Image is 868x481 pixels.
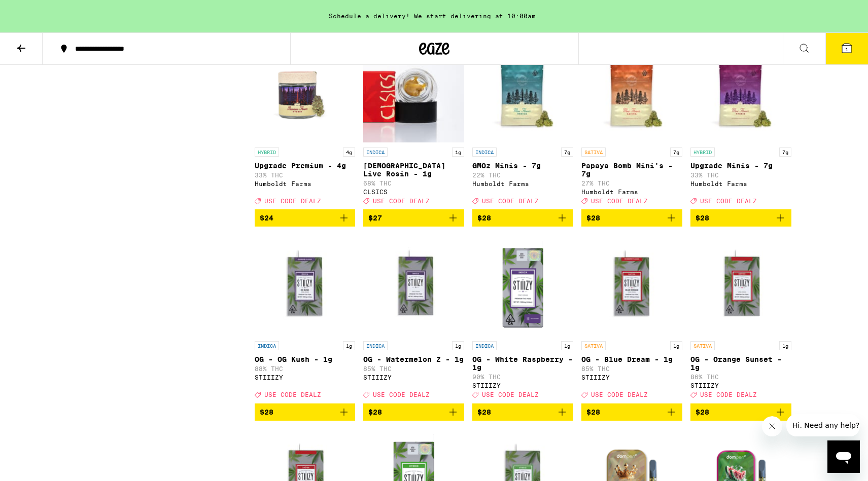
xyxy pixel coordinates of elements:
[779,341,791,350] p: 1g
[690,374,791,380] p: 86% THC
[690,235,791,403] a: Open page for OG - Orange Sunset - 1g from STIIIZY
[690,180,791,187] div: Humboldt Farms
[591,198,648,204] span: USE CODE DEALZ
[255,41,356,142] img: Humboldt Farms - Upgrade Premium - 4g
[472,172,573,178] p: 22% THC
[477,214,491,222] span: $28
[581,189,682,195] div: Humboldt Farms
[363,235,464,403] a: Open page for OG - Watermelon Z - 1g from STIIIZY
[696,214,709,222] span: $28
[472,209,573,227] button: Add to bag
[343,147,355,157] p: 4g
[690,209,791,227] button: Add to bag
[452,341,464,350] p: 1g
[472,41,573,209] a: Open page for GMOz Minis - 7g from Humboldt Farms
[700,392,757,398] span: USE CODE DEALZ
[472,235,573,403] a: Open page for OG - White Raspberry - 1g from STIIIZY
[581,235,682,403] a: Open page for OG - Blue Dream - 1g from STIIIZY
[690,355,791,372] p: OG - Orange Sunset - 1g
[255,374,356,381] div: STIIIZY
[690,162,791,170] p: Upgrade Minis - 7g
[264,198,321,204] span: USE CODE DEALZ
[581,209,682,227] button: Add to bag
[670,147,682,157] p: 7g
[255,365,356,372] p: 88% THC
[472,162,573,170] p: GMOz Minis - 7g
[586,408,600,416] span: $28
[581,341,606,350] p: SATIVA
[255,235,356,403] a: Open page for OG - OG Kush - 1g from STIIIZY
[363,162,464,178] p: [DEMOGRAPHIC_DATA] Live Rosin - 1g
[472,382,573,389] div: STIIIZY
[696,408,709,416] span: $28
[472,41,573,142] img: Humboldt Farms - GMOz Minis - 7g
[363,235,464,336] img: STIIIZY - OG - Watermelon Z - 1g
[472,355,573,372] p: OG - White Raspberry - 1g
[581,180,682,187] p: 27% THC
[472,374,573,380] p: 90% THC
[581,365,682,372] p: 85% THC
[255,341,279,350] p: INDICA
[363,41,464,209] a: Open page for Surely Temple Live Rosin - 1g from CLSICS
[477,408,491,416] span: $28
[260,408,273,416] span: $28
[255,162,356,170] p: Upgrade Premium - 4g
[373,392,430,398] span: USE CODE DEALZ
[581,162,682,178] p: Papaya Bomb Mini's - 7g
[255,403,356,421] button: Add to bag
[591,392,648,398] span: USE CODE DEALZ
[670,341,682,350] p: 1g
[700,198,757,204] span: USE CODE DEALZ
[472,235,573,336] img: STIIIZY - OG - White Raspberry - 1g
[255,180,356,187] div: Humboldt Farms
[845,46,848,52] span: 1
[368,408,382,416] span: $28
[255,172,356,178] p: 33% THC
[482,198,539,204] span: USE CODE DEALZ
[827,440,860,473] iframe: Button to launch messaging window
[779,147,791,157] p: 7g
[264,392,321,398] span: USE CODE DEALZ
[363,355,464,363] p: OG - Watermelon Z - 1g
[472,403,573,421] button: Add to bag
[786,414,860,436] iframe: Message from company
[472,147,497,157] p: INDICA
[472,341,497,350] p: INDICA
[581,403,682,421] button: Add to bag
[363,341,388,350] p: INDICA
[363,147,388,157] p: INDICA
[363,209,464,227] button: Add to bag
[690,41,791,209] a: Open page for Upgrade Minis - 7g from Humboldt Farms
[825,33,868,64] button: 1
[690,341,715,350] p: SATIVA
[690,235,791,336] img: STIIIZY - OG - Orange Sunset - 1g
[690,403,791,421] button: Add to bag
[368,214,382,222] span: $27
[690,147,715,157] p: HYBRID
[260,214,273,222] span: $24
[690,382,791,389] div: STIIIZY
[586,214,600,222] span: $28
[561,341,573,350] p: 1g
[255,41,356,209] a: Open page for Upgrade Premium - 4g from Humboldt Farms
[373,198,430,204] span: USE CODE DEALZ
[762,416,782,436] iframe: Close message
[363,189,464,195] div: CLSICS
[363,374,464,381] div: STIIIZY
[255,235,356,336] img: STIIIZY - OG - OG Kush - 1g
[581,147,606,157] p: SATIVA
[581,41,682,142] img: Humboldt Farms - Papaya Bomb Mini's - 7g
[363,180,464,187] p: 68% THC
[343,341,355,350] p: 1g
[561,147,573,157] p: 7g
[581,374,682,381] div: STIIIZY
[581,41,682,209] a: Open page for Papaya Bomb Mini's - 7g from Humboldt Farms
[255,209,356,227] button: Add to bag
[255,147,279,157] p: HYBRID
[581,235,682,336] img: STIIIZY - OG - Blue Dream - 1g
[363,403,464,421] button: Add to bag
[581,355,682,363] p: OG - Blue Dream - 1g
[690,172,791,178] p: 33% THC
[482,392,539,398] span: USE CODE DEALZ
